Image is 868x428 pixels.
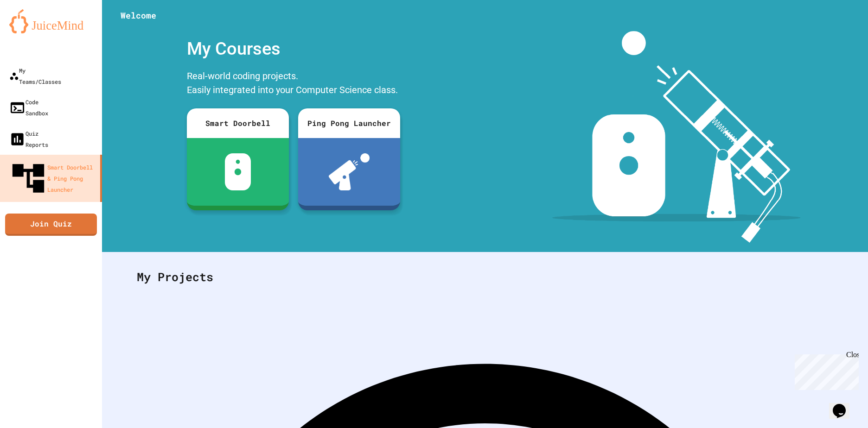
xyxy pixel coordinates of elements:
div: Smart Doorbell & Ping Pong Launcher [9,159,96,197]
img: logo-orange.svg [9,9,93,33]
div: Chat with us now!Close [4,4,64,59]
a: Join Quiz [5,214,97,236]
img: sdb-white.svg [225,153,251,190]
div: My Courses [182,31,405,67]
div: Real-world coding projects. Easily integrated into your Computer Science class. [182,67,405,101]
div: Ping Pong Launcher [298,108,400,138]
div: Quiz Reports [9,128,48,150]
div: My Projects [128,259,842,295]
img: banner-image-my-projects.png [552,31,801,243]
iframe: chat widget [829,391,859,419]
div: Code Sandbox [9,96,48,119]
div: Smart Doorbell [187,108,289,138]
iframe: chat widget [791,351,859,390]
div: My Teams/Classes [9,65,61,87]
img: ppl-with-ball.png [329,153,370,190]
